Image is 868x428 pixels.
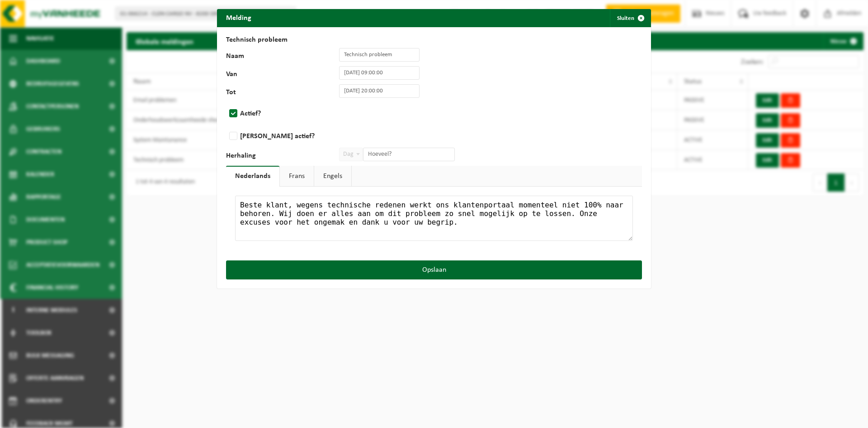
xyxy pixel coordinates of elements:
[226,71,339,80] label: Van
[339,48,420,62] input: Systeem onderhoud
[226,89,339,98] label: Tot
[217,9,260,26] h2: Melding
[339,66,420,80] input: 15/10/1991 14:15:20
[227,130,340,143] label: [PERSON_NAME] actief?
[340,148,363,161] span: Dag
[314,166,351,187] a: Engels
[363,148,455,161] input: Hoeveel?
[610,9,650,27] button: Sluiten
[226,36,642,43] h2: Technisch probleem
[339,148,363,161] span: Dag
[280,166,314,187] a: Frans
[339,84,420,98] input: 04/11/2019 08:59:02
[226,166,279,187] a: Nederlands
[227,107,340,120] label: Actief?
[226,53,339,62] label: Naam
[226,152,339,161] label: Herhaling
[235,196,633,241] textarea: Beste klant, wegens technische redenen werkt ons klantenportaal momenteel niet 100% naar behoren....
[226,260,642,279] button: Opslaan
